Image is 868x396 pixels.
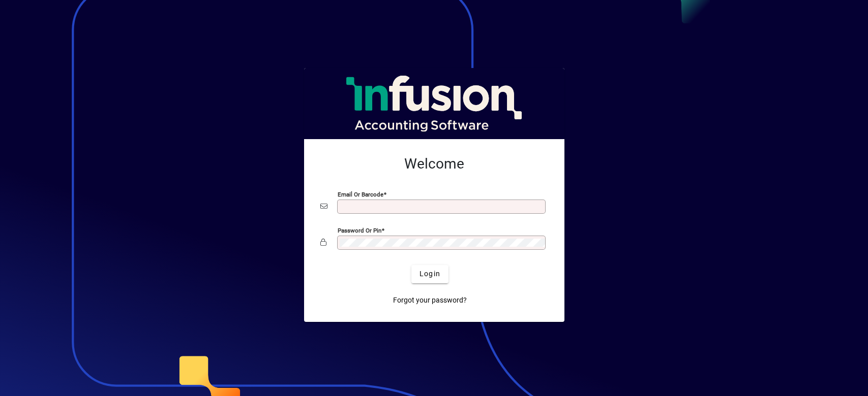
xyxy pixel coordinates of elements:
button: Login [411,265,448,283]
a: Forgot your password? [389,291,471,310]
h2: Welcome [320,155,548,173]
span: Forgot your password? [393,295,467,306]
mat-label: Password or Pin [338,226,381,234]
mat-label: Email or Barcode [338,190,383,197]
span: Login [420,269,440,279]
